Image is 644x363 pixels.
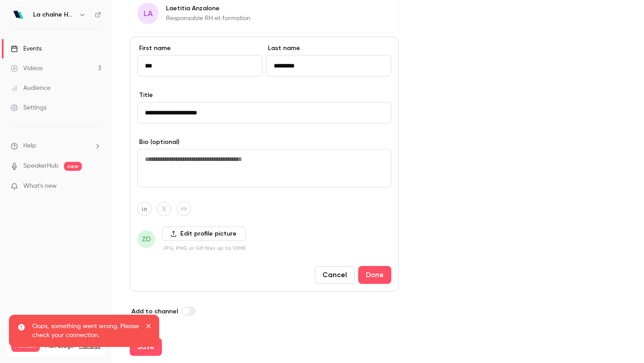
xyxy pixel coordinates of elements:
[137,91,391,100] label: Title
[266,44,391,53] label: Last name
[23,161,59,171] a: SpeakerHub
[32,322,140,340] p: Oops, something went wrong. Please check your connection.
[64,162,82,171] span: new
[11,84,51,93] div: Audience
[358,266,391,284] button: Done
[162,245,246,252] p: JPG, PNG or GIF files up to 10MB
[23,181,57,191] span: What's new
[11,64,42,73] div: Videos
[166,14,250,23] p: Responsable RH et formation
[146,322,152,333] button: close
[11,103,47,112] div: Settings
[137,44,263,53] label: First name
[142,234,151,245] span: ZD
[11,141,101,151] li: help-dropdown-opener
[315,266,355,284] button: Cancel
[137,138,391,147] label: Bio (optional)
[33,10,75,19] h6: La chaîne Hublo
[131,308,178,315] span: Add to channel
[11,8,25,22] img: La chaîne Hublo
[90,182,101,190] iframe: Noticeable Trigger
[166,4,250,13] p: Laetitia Anzalone
[144,8,153,20] span: LA
[162,227,246,241] label: Edit profile picture
[23,141,36,151] span: Help
[11,44,42,53] div: Events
